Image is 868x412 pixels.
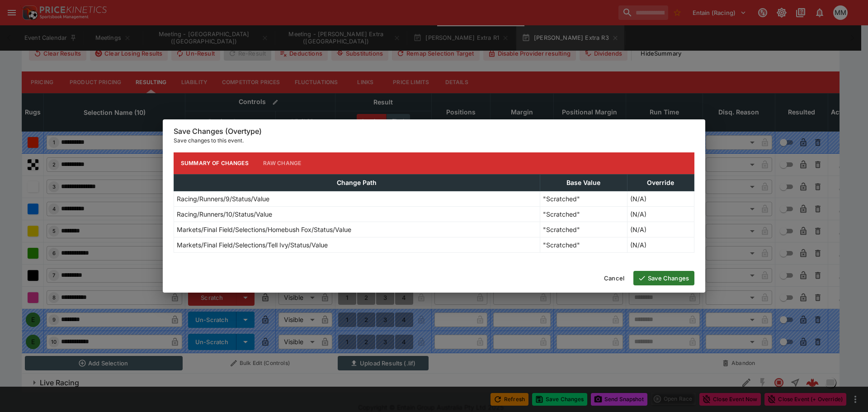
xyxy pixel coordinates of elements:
[174,174,540,191] th: Change Path
[627,222,694,237] td: (N/A)
[540,174,627,191] th: Base Value
[633,271,694,285] button: Save Changes
[256,152,309,174] button: Raw Change
[627,237,694,252] td: (N/A)
[177,194,269,204] p: Racing/Runners/9/Status/Value
[177,225,351,234] p: Markets/Final Field/Selections/Homebush Fox/Status/Value
[174,127,694,136] h6: Save Changes (Overtype)
[174,152,256,174] button: Summary of Changes
[627,191,694,206] td: (N/A)
[174,136,694,145] p: Save changes to this event.
[627,174,694,191] th: Override
[177,240,328,250] p: Markets/Final Field/Selections/Tell Ivy/Status/Value
[540,237,627,252] td: "Scratched"
[540,191,627,206] td: "Scratched"
[540,206,627,222] td: "Scratched"
[627,206,694,222] td: (N/A)
[177,209,272,219] p: Racing/Runners/10/Status/Value
[540,222,627,237] td: "Scratched"
[599,271,630,285] button: Cancel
